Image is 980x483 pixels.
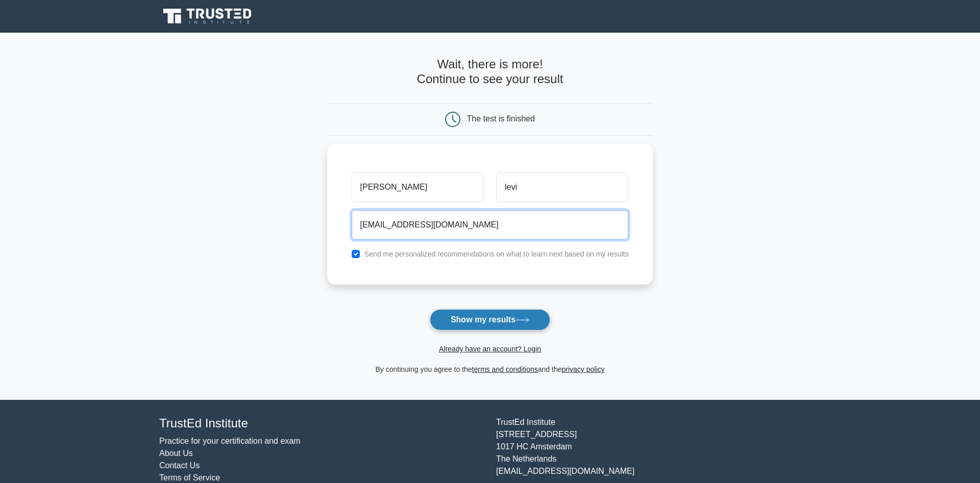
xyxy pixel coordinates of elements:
[496,172,628,202] input: Last name
[159,416,484,431] h4: TrustEd Institute
[467,114,535,123] div: The test is finished
[562,365,605,373] a: privacy policy
[159,473,220,482] a: Terms of Service
[352,210,629,240] input: Email
[352,172,484,202] input: First name
[430,309,550,331] button: Show my results
[439,345,541,353] a: Already have an account? Login
[327,57,653,87] h4: Wait, there is more! Continue to see your result
[321,363,659,375] div: By continuing you agree to the and the
[159,461,200,470] a: Contact Us
[472,365,538,373] a: terms and conditions
[159,437,301,445] a: Practice for your certification and exam
[159,449,193,457] a: About Us
[364,250,629,258] label: Send me personalized recommendations on what to learn next based on my results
